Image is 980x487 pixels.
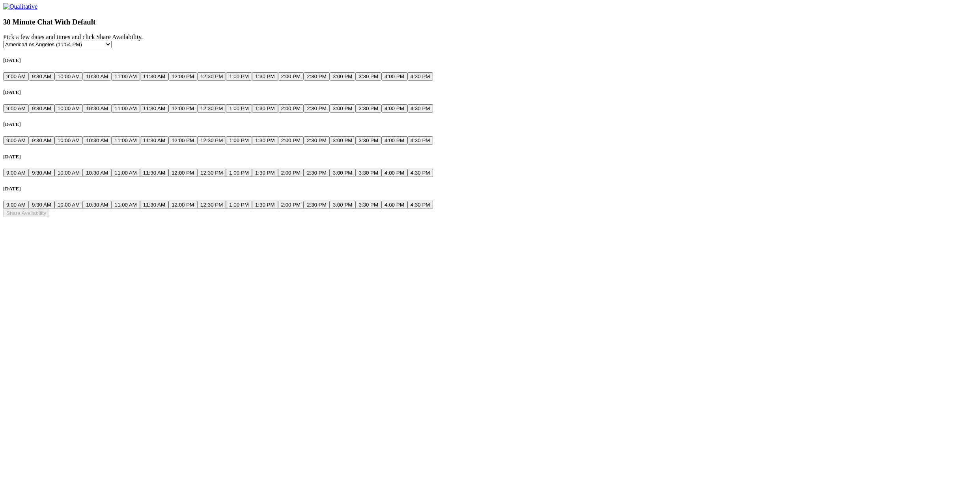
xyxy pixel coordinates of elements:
button: 3:30 PM [355,72,381,81]
button: 4:30 PM [407,72,433,81]
button: 1:00 PM [226,136,252,145]
button: 2:30 PM [304,136,330,145]
button: 11:00 AM [111,169,140,177]
button: 10:30 AM [83,201,111,209]
button: Share Availability [3,209,49,217]
h5: [DATE] [3,186,977,192]
button: 11:00 AM [111,136,140,145]
h5: [DATE] [3,89,977,96]
button: 2:30 PM [304,201,330,209]
button: 2:30 PM [304,104,330,113]
button: 12:30 PM [197,201,226,209]
button: 12:00 PM [168,136,197,145]
h3: 30 Minute Chat With Default [3,18,977,26]
button: 10:30 AM [83,104,111,113]
button: 9:30 AM [29,104,54,113]
button: 4:30 PM [407,104,433,113]
button: 9:00 AM [3,136,29,145]
button: 2:00 PM [278,169,304,177]
button: 12:00 PM [168,72,197,81]
button: 11:30 AM [140,169,168,177]
button: 9:30 AM [29,72,54,81]
button: 2:30 PM [304,72,330,81]
div: Pick a few dates and times and click Share Availability. [3,34,977,41]
button: 1:30 PM [252,201,278,209]
button: 11:00 AM [111,72,140,81]
button: 1:00 PM [226,104,252,113]
button: 11:00 AM [111,201,140,209]
button: 9:00 AM [3,104,29,113]
button: 3:00 PM [330,169,356,177]
button: 11:30 AM [140,104,168,113]
button: 1:00 PM [226,72,252,81]
button: 12:00 PM [168,169,197,177]
button: 3:00 PM [330,72,356,81]
button: 11:00 AM [111,104,140,113]
button: 11:30 AM [140,201,168,209]
h5: [DATE] [3,57,977,64]
button: 12:00 PM [168,201,197,209]
button: 1:00 PM [226,169,252,177]
button: 10:00 AM [54,169,83,177]
button: 1:30 PM [252,104,278,113]
button: 12:30 PM [197,136,226,145]
button: 2:00 PM [278,136,304,145]
button: 3:00 PM [330,104,356,113]
button: 1:30 PM [252,72,278,81]
button: 2:00 PM [278,72,304,81]
h5: [DATE] [3,154,977,160]
button: 10:00 AM [54,104,83,113]
button: 1:30 PM [252,169,278,177]
button: 3:30 PM [355,136,381,145]
button: 12:30 PM [197,72,226,81]
button: 2:00 PM [278,201,304,209]
button: 3:30 PM [355,104,381,113]
button: 12:00 PM [168,104,197,113]
button: 3:00 PM [330,136,356,145]
button: 4:00 PM [381,72,407,81]
button: 10:30 AM [83,136,111,145]
button: 2:30 PM [304,169,330,177]
button: 10:00 AM [54,201,83,209]
button: 4:00 PM [381,169,407,177]
button: 4:00 PM [381,104,407,113]
button: 11:30 AM [140,136,168,145]
button: 4:30 PM [407,136,433,145]
button: 9:00 AM [3,169,29,177]
button: 9:30 AM [29,136,54,145]
button: 9:00 AM [3,201,29,209]
button: 10:00 AM [54,136,83,145]
button: 4:00 PM [381,201,407,209]
button: 10:00 AM [54,72,83,81]
button: 3:00 PM [330,201,356,209]
button: 12:30 PM [197,104,226,113]
button: 9:00 AM [3,72,29,81]
button: 12:30 PM [197,169,226,177]
button: 4:00 PM [381,136,407,145]
button: 1:30 PM [252,136,278,145]
button: 3:30 PM [355,201,381,209]
h5: [DATE] [3,121,977,128]
button: 4:30 PM [407,169,433,177]
button: 11:30 AM [140,72,168,81]
button: 3:30 PM [355,169,381,177]
button: 9:30 AM [29,169,54,177]
button: 4:30 PM [407,201,433,209]
img: Qualitative [3,3,37,10]
button: 9:30 AM [29,201,54,209]
button: 1:00 PM [226,201,252,209]
button: 10:30 AM [83,72,111,81]
button: 10:30 AM [83,169,111,177]
button: 2:00 PM [278,104,304,113]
